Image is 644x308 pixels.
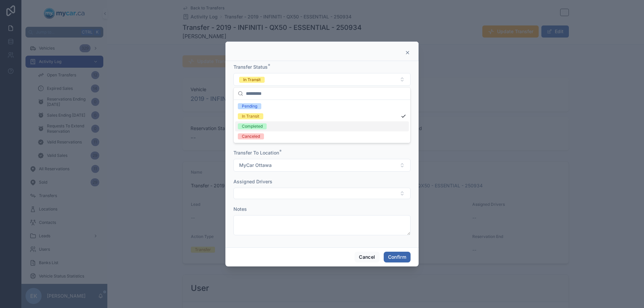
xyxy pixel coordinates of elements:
[242,103,257,109] div: Pending
[233,206,247,212] span: Notes
[233,188,411,199] button: Select Button
[242,133,260,139] div: Canceled
[384,252,411,262] button: Confirm
[233,150,279,156] span: Transfer To Location
[239,162,272,169] span: MyCar Ottawa
[233,179,272,184] span: Assigned Drivers
[233,159,411,172] button: Select Button
[243,77,261,83] div: In Transit
[234,100,410,143] div: Suggestions
[233,73,411,86] button: Select Button
[233,64,268,70] span: Transfer Status
[242,113,259,119] div: In Transit
[242,123,263,129] div: Completed
[355,252,379,262] button: Cancel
